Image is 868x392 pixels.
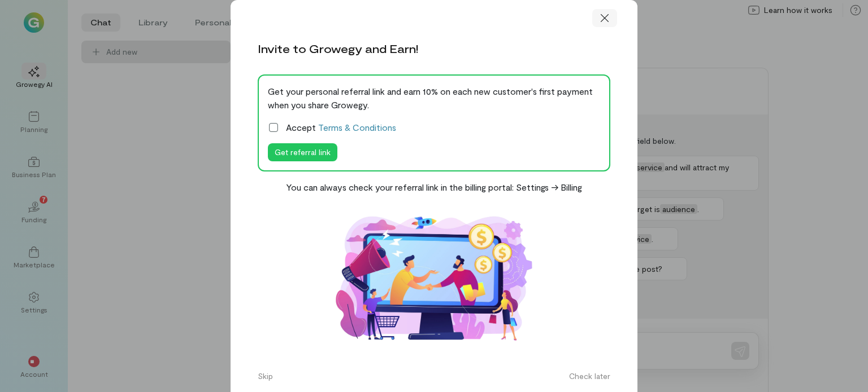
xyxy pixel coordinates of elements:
[321,203,547,354] img: Affiliate
[268,143,337,161] button: Get referral link
[318,122,396,133] a: Terms & Conditions
[286,180,582,194] div: You can always check your referral link in the billing portal: Settings -> Billing
[562,367,617,385] button: Check later
[251,367,280,385] button: Skip
[268,85,600,112] div: Get your personal referral link and earn 10% on each new customer's first payment when you share ...
[286,121,396,134] span: Accept
[258,41,418,56] div: Invite to Growegy and Earn!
